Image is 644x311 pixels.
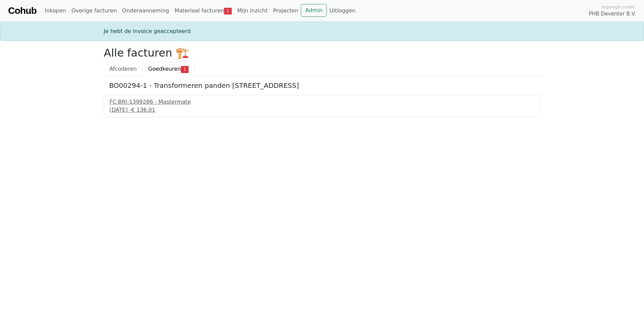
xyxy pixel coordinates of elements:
a: Afcoderen [104,62,142,76]
span: Goedkeuren [148,66,181,72]
a: Mijn inzicht [234,4,270,18]
a: Onderaanneming [120,4,172,18]
span: PHB Deventer B.V. [589,10,636,18]
h2: Alle facturen 🏗️ [104,46,540,59]
div: [DATE] - [109,106,535,114]
div: Je hebt de invoice geaccepteerd [100,27,544,35]
h5: BO00294-1 - Transformeren panden [STREET_ADDRESS] [109,81,535,90]
a: Overige facturen [69,4,120,18]
a: Cohub [8,3,36,19]
span: 1 [181,66,189,73]
a: Uitloggen [327,4,358,18]
a: Inkopen [42,4,68,18]
span: € 136,01 [131,107,155,113]
a: Goedkeuren1 [142,62,194,76]
a: Admin [301,4,327,17]
a: Projecten [270,4,301,18]
span: 1 [224,8,232,14]
div: FC-BRI-1399286 - Mastermate [109,98,535,106]
a: FC-BRI-1399286 - Mastermate[DATE] -€ 136,01 [109,98,535,114]
a: Materiaal facturen1 [172,4,234,18]
span: Ingelogd onder: [602,4,636,10]
span: Afcoderen [109,66,137,72]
